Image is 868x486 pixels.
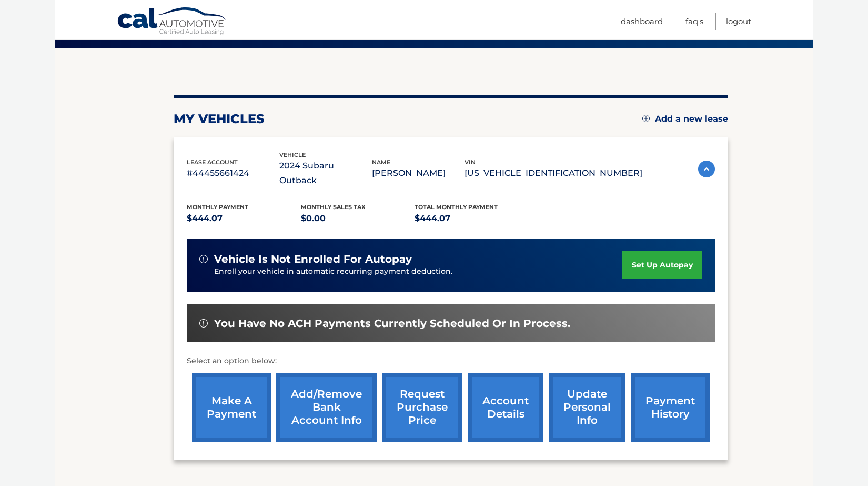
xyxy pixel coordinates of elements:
a: update personal info [549,373,625,442]
span: name [372,158,390,166]
a: set up autopay [622,251,702,279]
p: [US_VEHICLE_IDENTIFICATION_NUMBER] [465,166,642,181]
a: payment history [631,373,710,442]
a: request purchase price [382,373,462,442]
a: Cal Automotive [117,7,227,37]
a: Logout [726,13,751,30]
a: Dashboard [621,13,663,30]
p: [PERSON_NAME] [372,166,465,181]
a: make a payment [192,373,271,442]
p: $444.07 [415,211,529,226]
p: 2024 Subaru Outback [279,158,372,188]
p: Select an option below: [187,355,715,368]
img: alert-white.svg [199,319,208,328]
p: #44455661424 [187,166,279,181]
span: Total Monthly Payment [415,203,498,211]
a: Add/Remove bank account info [276,373,377,442]
a: Add a new lease [642,114,728,124]
span: vehicle is not enrolled for autopay [214,253,412,266]
a: FAQ's [685,13,703,30]
p: $0.00 [301,211,415,226]
span: lease account [187,158,238,166]
p: Enroll your vehicle in automatic recurring payment deduction. [214,266,622,277]
p: $444.07 [187,211,301,226]
span: Monthly Payment [187,203,248,211]
img: alert-white.svg [199,255,208,263]
a: account details [468,373,543,442]
img: accordion-active.svg [698,161,715,177]
img: add.svg [642,115,650,122]
h2: my vehicles [174,111,265,127]
span: vehicle [279,151,306,158]
span: Monthly sales Tax [301,203,366,211]
span: vin [465,158,476,166]
span: You have no ACH payments currently scheduled or in process. [214,317,570,330]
